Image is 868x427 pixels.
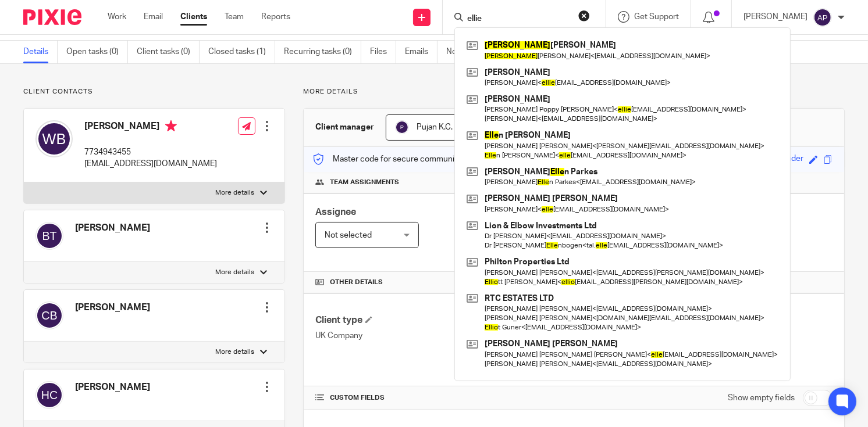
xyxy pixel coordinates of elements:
[261,11,290,23] a: Reports
[634,13,679,21] span: Get Support
[303,87,845,96] p: More details
[144,11,163,23] a: Email
[84,146,217,158] p: 7734943455
[330,178,399,187] span: Team assignments
[315,393,574,403] h4: CUSTOM FIELDS
[35,302,63,329] img: svg%3E
[180,11,207,23] a: Clients
[728,392,795,404] label: Show empty fields
[215,188,254,198] p: More details
[75,302,150,314] h4: [PERSON_NAME]
[75,222,150,234] h4: [PERSON_NAME]
[370,41,396,63] a: Files
[35,381,63,409] img: svg%3E
[417,123,453,131] span: Pujan K.C.
[744,11,807,23] p: [PERSON_NAME]
[215,268,254,277] p: More details
[23,9,81,25] img: Pixie
[446,41,489,63] a: Notes (1)
[578,10,590,21] button: Clear
[225,11,244,23] a: Team
[165,120,177,132] i: Primary
[84,120,217,135] h4: [PERSON_NAME]
[23,87,285,96] p: Client contacts
[35,222,63,250] img: svg%3E
[35,120,73,157] img: svg%3E
[330,278,383,287] span: Other details
[325,231,372,239] span: Not selected
[75,381,150,393] h4: [PERSON_NAME]
[405,41,437,63] a: Emails
[84,158,217,170] p: [EMAIL_ADDRESS][DOMAIN_NAME]
[284,41,361,63] a: Recurring tasks (0)
[23,41,58,63] a: Details
[66,41,128,63] a: Open tasks (0)
[137,41,200,63] a: Client tasks (0)
[315,314,574,326] h4: Client type
[108,11,126,23] a: Work
[315,121,374,133] h3: Client manager
[215,347,254,357] p: More details
[315,207,356,217] span: Assignee
[208,41,275,63] a: Closed tasks (1)
[466,14,571,24] input: Search
[312,153,513,165] p: Master code for secure communications and files
[395,120,409,134] img: svg%3E
[813,8,832,27] img: svg%3E
[315,330,574,342] p: UK Company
